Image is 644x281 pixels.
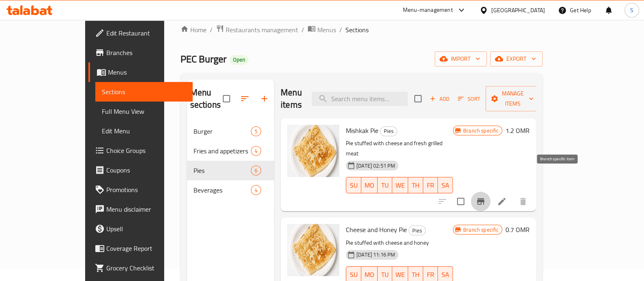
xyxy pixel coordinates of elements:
span: [DATE] 11:16 PM [353,251,398,259]
a: Upsell [88,219,193,239]
a: Choice Groups [88,141,193,160]
span: export [497,54,536,64]
span: SA [441,269,450,281]
span: FR [426,269,435,281]
span: [DATE] 02:51 PM [353,162,398,170]
div: Fries and appetizers4 [187,141,274,161]
div: items [251,146,261,156]
button: SU [346,177,361,193]
a: Promotions [88,180,193,199]
a: Menus [308,24,336,35]
a: Home [180,25,207,35]
li: / [339,25,342,35]
div: [GEOGRAPHIC_DATA] [491,6,545,15]
a: Coupons [88,160,193,180]
button: WE [392,177,408,193]
div: Menu-management [403,5,453,15]
span: 4 [251,186,261,194]
span: 4 [251,147,261,155]
div: items [251,126,261,136]
span: SA [441,179,450,191]
h2: Menu items [281,86,302,111]
button: Branch-specific-item [471,192,490,211]
span: Grocery Checklist [106,263,186,273]
span: S [630,6,633,15]
span: Pies [409,226,425,235]
a: Sections [95,82,193,102]
a: Grocery Checklist [88,258,193,278]
img: Mishkak Pie [287,125,339,177]
a: Edit Restaurant [88,23,193,43]
span: Pies [193,166,251,175]
span: Select all sections [218,90,235,107]
button: MO [361,177,378,193]
span: 5 [251,128,261,135]
a: Branches [88,43,193,62]
span: Select to update [452,193,469,210]
span: TH [411,269,420,281]
button: delete [513,192,533,211]
button: Add [426,93,453,105]
span: WE [396,179,405,191]
span: Burger [193,126,251,136]
a: Edit Menu [95,121,193,141]
span: Sections [102,87,186,97]
span: 6 [251,167,261,175]
span: Mishkak Pie [346,124,378,137]
div: Open [230,55,248,65]
span: PEC Burger [180,50,226,68]
span: SU [349,179,358,191]
span: TU [381,179,389,191]
span: Branch specific [460,127,502,135]
span: TU [381,269,389,281]
span: FR [426,179,435,191]
span: Upsell [106,224,186,234]
span: Open [230,56,248,63]
span: Coupons [106,165,186,175]
div: items [251,185,261,195]
span: Restaurants management [226,25,298,35]
span: Full Menu View [102,106,186,116]
span: Branch specific [460,226,502,234]
span: Edit Menu [102,126,186,136]
span: Sort [458,94,480,104]
div: Pies6 [187,161,274,180]
li: / [210,25,213,35]
span: Menus [108,67,186,77]
div: Beverages4 [187,180,274,200]
nav: breadcrumb [180,24,543,35]
a: Edit menu item [497,197,507,206]
span: Sort sections [235,89,255,108]
span: TH [411,179,420,191]
nav: Menu sections [187,118,274,203]
div: Fries and appetizers [193,146,251,156]
button: FR [423,177,438,193]
span: Promotions [106,185,186,195]
span: import [441,54,480,64]
div: Burger5 [187,122,274,141]
span: Menu disclaimer [106,204,186,214]
div: Pies [380,126,397,136]
span: Coverage Report [106,243,186,253]
a: Full Menu View [95,102,193,121]
span: Edit Restaurant [106,28,186,38]
button: export [490,51,543,66]
span: Sort items [453,93,486,105]
p: Pie stuffed with cheese and fresh grilled meat [346,138,453,159]
span: MO [365,179,374,191]
button: Add section [255,89,274,108]
a: Coverage Report [88,239,193,258]
span: Branches [106,48,186,58]
li: / [301,25,304,35]
span: Add [429,94,451,104]
span: SU [349,269,358,281]
span: Choice Groups [106,146,186,155]
a: Restaurants management [216,24,298,35]
span: Menus [317,25,336,35]
span: Beverages [193,185,251,195]
button: TH [408,177,423,193]
div: items [251,166,261,175]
